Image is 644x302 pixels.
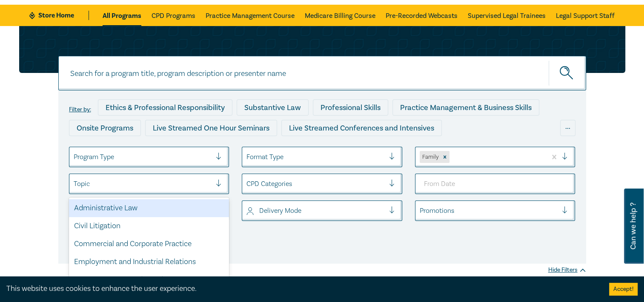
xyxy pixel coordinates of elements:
[468,5,546,26] a: Supervised Legal Trainees
[313,99,388,116] div: Professional Skills
[548,266,586,274] div: Hide Filters
[208,140,306,157] div: Pre-Recorded Webcasts
[629,194,637,258] span: Can we help ?
[392,99,539,116] div: Practice Management & Business Skills
[451,152,453,162] input: select
[58,56,586,90] input: Search for a program title, program description or presenter name
[386,5,458,26] a: Pre-Recorded Webcasts
[74,152,75,162] input: select
[69,217,229,235] div: Civil Litigation
[74,179,75,189] input: select
[69,140,204,157] div: Live Streamed Practical Workshops
[246,206,248,215] input: select
[69,199,229,217] div: Administrative Law
[415,174,575,194] input: From Date
[408,140,486,157] div: National Programs
[237,99,309,116] div: Substantive Law
[305,5,375,26] a: Medicare Billing Course
[69,253,229,271] div: Employment and Industrial Relations
[69,106,91,113] label: Filter by:
[440,151,449,163] div: Remove Family
[560,120,575,136] div: ...
[29,11,89,20] a: Store Home
[69,235,229,253] div: Commercial and Corporate Practice
[310,140,404,157] div: 10 CPD Point Packages
[420,206,421,215] input: select
[69,120,141,136] div: Onsite Programs
[145,120,277,136] div: Live Streamed One Hour Seminars
[246,152,248,162] input: select
[69,271,229,289] div: Lawyer’s Skills including Advocacy
[206,5,295,26] a: Practice Management Course
[420,151,440,163] div: Family
[98,99,232,116] div: Ethics & Professional Responsibility
[281,120,442,136] div: Live Streamed Conferences and Intensives
[609,283,638,296] button: Accept cookies
[556,5,615,26] a: Legal Support Staff
[6,283,596,294] div: This website uses cookies to enhance the user experience.
[103,5,141,26] a: All Programs
[246,179,248,189] input: select
[152,5,195,26] a: CPD Programs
